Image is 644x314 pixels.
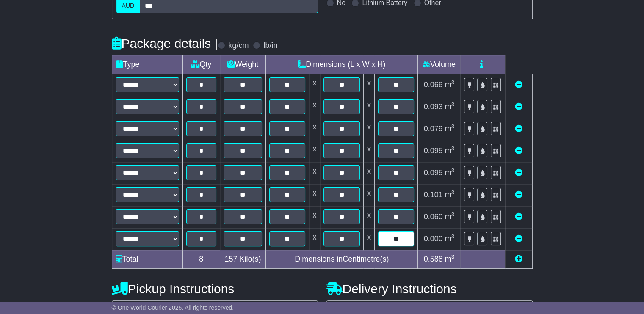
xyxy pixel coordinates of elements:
sup: 3 [451,79,455,85]
span: 0.095 [424,146,443,155]
td: Volume [418,55,460,74]
h4: Pickup Instructions [112,282,318,296]
a: Add new item [515,255,522,263]
span: 0.060 [424,212,443,221]
a: Remove this item [515,80,522,89]
sup: 3 [451,123,455,129]
span: 0.079 [424,124,443,133]
td: x [309,184,320,206]
a: Remove this item [515,234,522,243]
h4: Delivery Instructions [326,282,533,296]
td: x [309,118,320,140]
a: Remove this item [515,212,522,221]
span: m [445,124,455,133]
td: Total [112,250,182,268]
span: 0.101 [424,190,443,199]
td: Dimensions (L x W x H) [265,55,417,74]
td: Dimensions in Centimetre(s) [265,250,417,268]
a: Remove this item [515,146,522,155]
td: x [309,140,320,162]
sup: 3 [451,101,455,107]
span: 0.095 [424,168,443,177]
span: m [445,168,455,177]
td: Qty [182,55,220,74]
td: Type [112,55,182,74]
span: 157 [224,255,237,263]
td: x [363,118,374,140]
span: 0.066 [424,80,443,89]
span: 0.000 [424,234,443,243]
td: x [363,162,374,184]
td: x [309,206,320,228]
sup: 3 [451,167,455,174]
span: m [445,146,455,155]
td: x [309,228,320,250]
td: x [363,140,374,162]
h4: Package details | [112,36,218,50]
td: x [363,96,374,118]
span: © One World Courier 2025. All rights reserved. [112,304,234,311]
a: Remove this item [515,102,522,111]
td: x [309,162,320,184]
td: x [309,74,320,96]
a: Remove this item [515,124,522,133]
span: m [445,255,455,263]
td: Weight [220,55,265,74]
span: 0.588 [424,255,443,263]
td: x [363,206,374,228]
span: m [445,102,455,111]
sup: 3 [451,189,455,196]
label: lb/in [263,41,277,50]
span: m [445,80,455,89]
label: kg/cm [228,41,249,50]
sup: 3 [451,253,455,260]
span: m [445,212,455,221]
sup: 3 [451,145,455,151]
span: m [445,190,455,199]
td: 8 [182,250,220,268]
sup: 3 [451,233,455,240]
td: x [363,184,374,206]
td: x [363,228,374,250]
td: Kilo(s) [220,250,265,268]
td: x [363,74,374,96]
td: x [309,96,320,118]
span: m [445,234,455,243]
sup: 3 [451,211,455,218]
a: Remove this item [515,190,522,199]
span: 0.093 [424,102,443,111]
a: Remove this item [515,168,522,177]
